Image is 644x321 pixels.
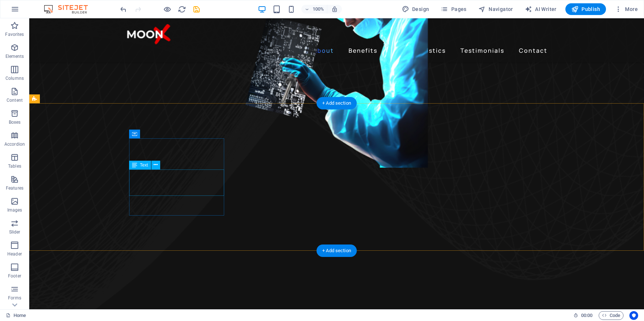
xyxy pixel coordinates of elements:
button: reload [177,5,186,14]
p: Elements [5,53,24,59]
span: 00 00 [581,311,592,320]
p: Features [6,185,23,191]
span: Design [402,5,429,13]
span: Text [140,163,148,167]
span: AI Writer [525,5,557,13]
button: undo [119,5,128,14]
p: Columns [5,75,24,81]
i: Reload page [178,5,186,14]
i: Undo: Edit headline (Ctrl+Z) [119,5,128,14]
p: Header [7,251,22,257]
div: + Add section [316,245,357,257]
p: Footer [8,273,21,279]
h6: 100% [312,5,324,14]
button: Click here to leave preview mode and continue editing [163,5,172,14]
span: Code [602,311,620,320]
button: Publish [565,3,606,15]
p: Boxes [9,119,21,125]
button: AI Writer [522,3,560,15]
button: Usercentrics [629,311,638,320]
p: Forms [8,295,21,301]
p: Slider [9,229,20,235]
span: Publish [571,5,600,13]
img: Editor Logo [42,5,97,14]
p: Favorites [5,31,24,37]
p: Accordion [4,141,25,147]
button: save [192,5,201,14]
button: Design [399,3,432,15]
span: More [615,5,638,13]
p: Images [7,207,22,213]
span: Navigator [478,5,513,13]
button: Code [599,311,624,320]
button: More [612,3,641,15]
i: Save (Ctrl+S) [192,5,201,14]
button: 100% [301,5,327,14]
a: Click to cancel selection. Double-click to open Pages [6,311,26,320]
div: + Add section [316,97,357,109]
span: : [586,313,587,318]
button: Navigator [475,3,516,15]
p: Tables [8,163,21,169]
h6: Session time [573,311,593,320]
i: On resize automatically adjust zoom level to fit chosen device. [331,6,338,12]
p: Content [7,97,23,103]
div: Design (Ctrl+Alt+Y) [399,3,432,15]
button: Pages [438,3,469,15]
span: Pages [441,5,466,13]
